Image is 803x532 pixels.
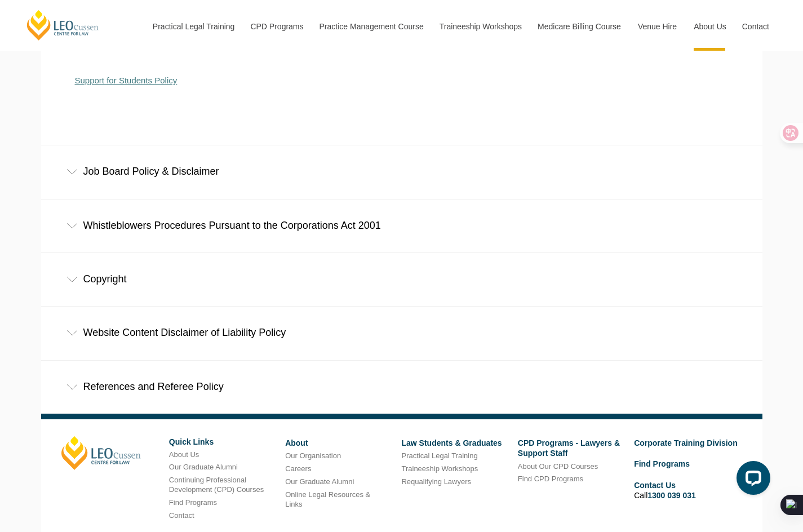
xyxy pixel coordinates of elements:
[75,76,178,85] a: Support for Students Policy
[311,2,431,51] a: Practice Management Course
[734,2,778,51] a: Contact
[169,463,238,471] a: Our Graduate Alumni
[41,200,762,252] div: Whistleblowers Procedures Pursuant to the Corporations Act 2001
[431,2,529,51] a: Traineeship Workshops
[634,438,738,447] a: Corporate Training Division
[518,462,598,471] a: About Our CPD Courses
[144,2,242,51] a: Practical Legal Training
[285,438,308,447] a: About
[518,475,583,483] a: Find CPD Programs
[242,2,310,51] a: CPD Programs
[169,498,217,507] a: Find Programs
[401,477,471,486] a: Requalifying Lawyers
[401,464,478,473] a: Traineeship Workshops
[647,491,696,500] a: 1300 039 031
[169,438,277,446] h6: Quick Links
[169,511,194,520] a: Contact
[634,481,676,490] a: Contact Us
[629,2,685,51] a: Venue Hire
[685,2,734,51] a: About Us
[529,2,629,51] a: Medicare Billing Course
[401,451,477,460] a: Practical Legal Training
[401,438,502,447] a: Law Students & Graduates
[634,459,690,468] a: Find Programs
[285,451,341,460] a: Our Organisation
[41,307,762,359] div: Website Content Disclaimer of Liability Policy
[285,464,311,473] a: Careers
[61,436,141,470] a: [PERSON_NAME]
[41,361,762,413] div: References and Referee Policy
[634,478,742,502] li: Call
[285,490,370,508] a: Online Legal Resources & Links
[285,477,354,486] a: Our Graduate Alumni
[169,450,199,459] a: About Us
[41,145,762,198] div: Job Board Policy & Disclaimer
[727,456,775,504] iframe: LiveChat chat widget
[25,9,100,41] a: [PERSON_NAME] Centre for Law
[518,438,620,458] a: CPD Programs - Lawyers & Support Staff
[41,253,762,305] div: Copyright
[169,476,264,494] a: Continuing Professional Development (CPD) Courses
